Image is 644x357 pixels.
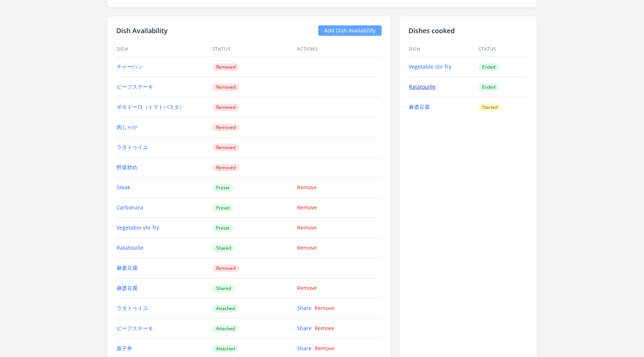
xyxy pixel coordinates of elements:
[212,345,239,353] span: Attached
[297,224,317,231] a: Remove
[479,104,501,111] span: Started
[116,42,212,57] th: Dish
[318,25,382,36] a: Add Dish Availability
[297,304,312,312] a: Share
[212,104,239,111] span: Removed
[297,284,317,291] a: Remove
[212,164,239,171] span: Removed
[212,63,239,71] span: Removed
[315,325,334,332] a: Remove
[117,325,153,332] a: ビーフステーキ
[297,204,317,211] a: Remove
[117,244,143,251] a: Ratatouille
[408,42,478,57] th: Dish
[212,244,235,252] span: Shared
[117,224,159,231] a: Vegetable stir fry
[479,83,499,91] span: Ended
[117,284,138,291] a: 麻婆豆腐
[117,103,184,110] a: ポモドーロ（トマトパスタ）
[212,224,233,232] span: Preset
[297,42,382,57] th: Actions
[117,264,138,271] a: 麻婆豆腐
[479,63,499,71] span: Ended
[408,25,528,36] h2: Dishes cooked
[117,164,138,171] a: 野菜炒め
[297,345,312,352] a: Share
[212,265,239,272] span: Removed
[297,184,317,191] a: Remove
[212,124,239,131] span: Removed
[117,143,148,151] a: ラタトゥイユ
[315,345,334,352] a: Remove
[212,305,239,312] span: Attached
[116,25,168,36] h2: Dish Availability
[315,304,334,312] a: Remove
[117,345,132,352] a: 親子丼
[212,204,233,212] span: Preset
[117,123,138,130] a: 肉じゃが
[117,83,153,90] a: ビーフステーキ
[117,184,130,191] a: Steak
[117,63,143,70] a: チャーハン
[212,325,239,332] span: Attached
[409,103,430,110] a: 麻婆豆腐
[478,42,528,57] th: Status
[212,285,235,292] span: Shared
[212,42,297,57] th: Status
[117,304,148,312] a: ラタトゥイユ
[409,63,451,70] a: Vegetable stir fry
[297,244,317,251] a: Remove
[212,83,239,91] span: Removed
[212,144,239,151] span: Removed
[117,204,143,211] a: Carbonara
[212,184,233,192] span: Preset
[409,83,436,90] a: Ratatouille
[297,325,312,332] a: Share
